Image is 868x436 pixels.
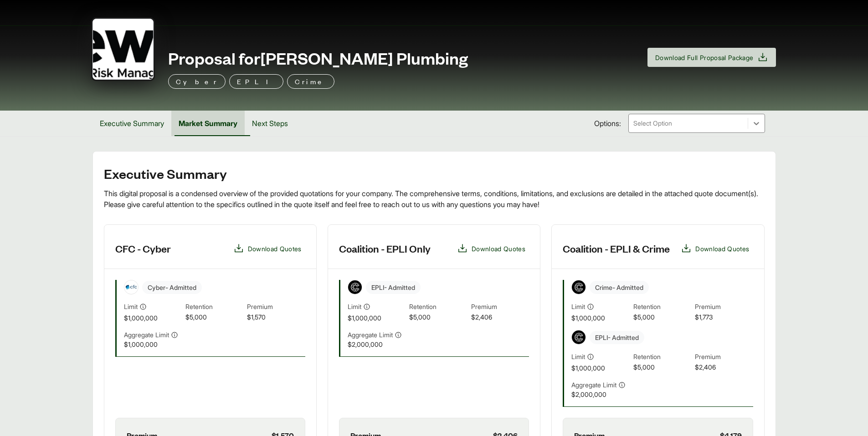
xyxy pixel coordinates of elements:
[471,302,529,312] span: Premium
[248,244,302,253] span: Download Quotes
[572,280,586,294] img: Coalition
[695,302,753,312] span: Premium
[176,76,218,87] p: Cyber
[571,352,585,361] span: Limit
[571,390,629,399] span: $2,000,000
[571,302,585,311] span: Limit
[633,312,691,323] span: $5,000
[633,362,691,373] span: $5,000
[124,280,138,294] img: CFC
[590,331,644,344] span: EPLI - Admitted
[695,362,753,373] span: $2,406
[633,352,691,362] span: Retention
[655,53,754,62] span: Download Full Proposal Package
[594,118,621,129] span: Options:
[247,302,305,312] span: Premium
[124,340,182,349] span: $1,000,000
[677,239,753,258] button: Download Quotes
[571,380,616,390] span: Aggregate Limit
[124,302,138,311] span: Limit
[348,280,362,294] img: Coalition
[245,111,295,136] button: Next Steps
[104,166,765,181] h2: Executive Summary
[366,281,421,294] span: EPLI - Admitted
[572,330,586,344] img: Coalition
[647,48,776,67] button: Download Full Proposal Package
[695,244,749,253] span: Download Quotes
[168,49,468,67] span: Proposal for [PERSON_NAME] Plumbing
[563,242,670,255] h3: Coalition - EPLI & Crime
[571,363,629,373] span: $1,000,000
[633,302,691,312] span: Retention
[124,330,169,340] span: Aggregate Limit
[348,302,361,311] span: Limit
[124,313,182,323] span: $1,000,000
[471,312,529,323] span: $2,406
[237,76,276,87] p: EPLI
[590,281,649,294] span: Crime - Admitted
[409,302,467,312] span: Retention
[104,188,765,210] div: This digital proposal is a condensed overview of the provided quotations for your company. The co...
[92,111,171,136] button: Executive Summary
[185,302,243,312] span: Retention
[472,244,525,253] span: Download Quotes
[295,76,327,87] p: Crime
[409,312,467,323] span: $5,000
[695,312,753,323] span: $1,773
[348,313,406,323] span: $1,000,000
[230,239,305,258] button: Download Quotes
[142,281,202,294] span: Cyber - Admitted
[171,111,245,136] button: Market Summary
[247,312,305,323] span: $1,570
[453,239,529,258] button: Download Quotes
[115,242,171,255] h3: CFC - Cyber
[348,330,393,340] span: Aggregate Limit
[185,312,243,323] span: $5,000
[339,242,431,255] h3: Coalition - EPLI Only
[695,352,753,362] span: Premium
[571,313,629,323] span: $1,000,000
[348,340,406,349] span: $2,000,000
